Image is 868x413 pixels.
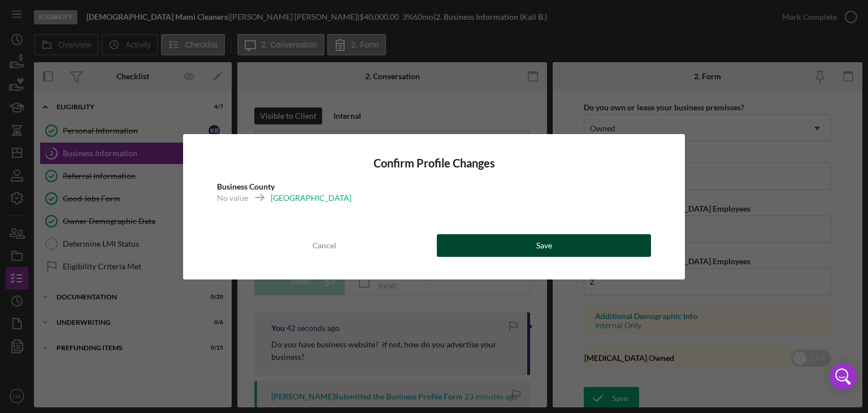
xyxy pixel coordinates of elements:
div: Cancel [313,234,336,257]
button: Cancel [217,234,431,257]
div: Save [536,234,552,257]
div: No value [217,192,248,204]
div: Open Intercom Messenger [830,363,857,390]
h4: Confirm Profile Changes [217,157,651,170]
button: Save [437,234,651,257]
b: Business County [217,182,275,191]
div: [GEOGRAPHIC_DATA] [271,192,351,204]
